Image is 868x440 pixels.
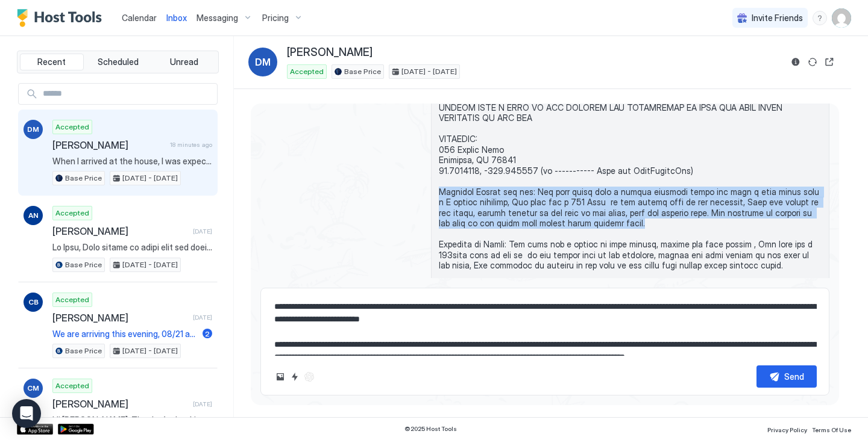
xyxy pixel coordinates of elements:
[17,9,107,27] a: Host Tools Logo
[193,314,212,321] span: [DATE]
[197,13,238,23] span: Messaging
[166,13,187,23] span: Inbox
[12,399,41,428] div: Open Intercom Messenger
[122,13,157,23] span: Calendar
[193,400,212,408] span: [DATE]
[767,426,807,433] span: Privacy Policy
[55,294,89,305] span: Accepted
[122,345,178,356] span: [DATE] - [DATE]
[813,11,827,25] div: menu
[98,57,139,67] span: Scheduled
[788,55,803,69] button: Reservation information
[262,13,289,23] span: Pricing
[812,426,851,433] span: Terms Of Use
[52,415,212,426] span: Hi [PERSON_NAME], Thanks for booking our place. We hope you have a great time during your visit t...
[170,57,198,67] span: Unread
[86,54,150,70] button: Scheduled
[166,11,187,24] a: Inbox
[28,297,39,308] span: CB
[37,57,66,67] span: Recent
[58,424,94,435] a: Google Play Store
[273,370,288,384] button: Upload image
[832,8,851,28] div: User profile
[52,329,198,339] span: We are arriving this evening, 08/21 and need door code. TY. [PERSON_NAME] 929.442.7300
[55,122,89,132] span: Accepted
[152,54,216,70] button: Unread
[401,66,457,77] span: [DATE] - [DATE]
[17,424,53,435] a: App Store
[52,312,188,324] span: [PERSON_NAME]
[52,139,165,151] span: [PERSON_NAME]
[17,51,219,73] div: tab-group
[27,383,39,394] span: CM
[205,329,210,338] span: 2
[344,66,381,77] span: Base Price
[122,11,157,24] a: Calendar
[752,13,803,23] span: Invite Friends
[52,398,188,410] span: [PERSON_NAME]
[65,345,102,356] span: Base Price
[38,84,217,104] input: Input Field
[756,365,817,388] button: Send
[55,208,89,218] span: Accepted
[20,54,84,70] button: Recent
[288,370,302,384] button: Quick reply
[28,210,39,221] span: AN
[52,242,212,253] span: Lo Ipsu, Dolo sitame co adipi elit sed doei tem inci utla etdoloremag aliqu enim admi. Ven qui no...
[290,66,324,77] span: Accepted
[287,46,373,60] span: [PERSON_NAME]
[767,423,807,435] a: Privacy Policy
[27,124,39,135] span: DM
[404,425,457,433] span: © 2025 Host Tools
[170,141,212,149] span: 18 minutes ago
[822,55,837,69] button: Open reservation
[65,173,102,184] span: Base Price
[193,228,212,235] span: [DATE]
[812,423,851,435] a: Terms Of Use
[784,370,804,383] div: Send
[52,225,188,237] span: [PERSON_NAME]
[52,156,212,167] span: When I arrived at the house, I was expecting we were the only ones renting. There was 1 front doo...
[255,55,271,69] span: DM
[65,259,102,270] span: Base Price
[122,173,178,184] span: [DATE] - [DATE]
[122,259,178,270] span: [DATE] - [DATE]
[805,55,820,69] button: Sync reservation
[55,380,89,391] span: Accepted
